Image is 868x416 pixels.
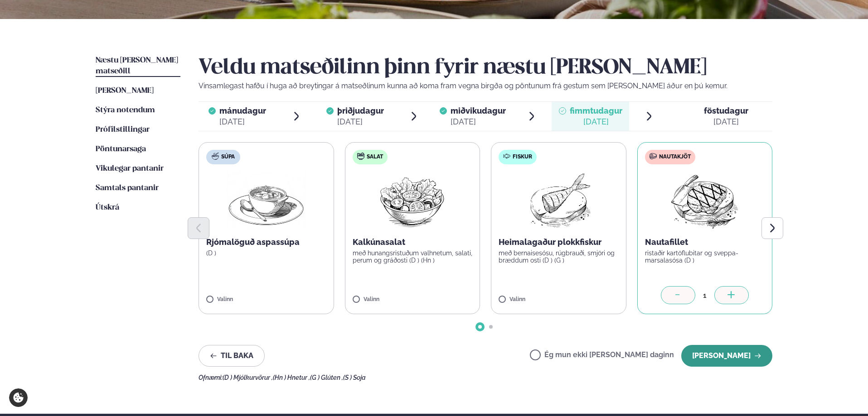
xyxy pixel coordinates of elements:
[96,126,150,134] span: Prófílstillingar
[96,145,146,153] span: Pöntunarsaga
[499,249,619,264] p: með bernaisesósu, rúgbrauði, smjöri og bræddum osti (D ) (G )
[96,57,178,75] span: Næstu [PERSON_NAME] matseðill
[96,183,159,194] a: Samtals pantanir
[96,204,119,211] span: Útskrá
[478,325,482,329] span: Go to slide 1
[519,172,599,230] img: Fish.png
[212,153,219,160] img: soup.svg
[96,106,155,114] span: Stýra notendum
[206,237,326,248] p: Rjómalöguð aspassúpa
[219,116,266,127] div: [DATE]
[310,374,343,381] span: (G ) Glúten ,
[704,106,748,115] span: föstudagur
[337,116,384,127] div: [DATE]
[273,374,310,381] span: (Hn ) Hnetur ,
[219,106,266,115] span: mánudagur
[367,153,383,161] span: Salat
[343,374,366,381] span: (S ) Soja
[681,345,772,367] button: [PERSON_NAME]
[353,237,473,248] p: Kalkúnasalat
[645,249,765,264] p: ristaðir kartöflubitar og sveppa- marsalasósa (D )
[206,249,326,257] p: (D )
[96,87,154,95] span: [PERSON_NAME]
[704,116,748,127] div: [DATE]
[570,106,622,115] span: fimmtudagur
[372,172,452,230] img: Salad.png
[96,55,180,77] a: Næstu [PERSON_NAME] matseðill
[96,144,146,155] a: Pöntunarsaga
[96,202,119,213] a: Útskrá
[645,237,765,248] p: Nautafillet
[503,153,510,160] img: fish.svg
[223,374,273,381] span: (D ) Mjólkurvörur ,
[650,153,657,160] img: beef.svg
[499,237,619,248] p: Heimalagaður plokkfiskur
[761,217,783,239] button: Next slide
[96,124,150,135] a: Prófílstillingar
[188,217,209,239] button: Previous slide
[353,249,473,264] p: með hunangsristuðum valhnetum, salati, perum og gráðosti (D ) (Hn )
[96,163,164,174] a: Vikulegar pantanir
[695,290,714,301] div: 1
[664,172,745,230] img: Beef-Meat.png
[96,105,155,116] a: Stýra notendum
[357,153,364,160] img: salad.svg
[199,81,772,91] p: Vinsamlegast hafðu í huga að breytingar á matseðlinum kunna að koma fram vegna birgða og pöntunum...
[199,345,265,367] button: Til baka
[96,86,154,96] a: [PERSON_NAME]
[489,325,493,329] span: Go to slide 2
[199,55,772,81] h2: Veldu matseðilinn þinn fyrir næstu [PERSON_NAME]
[221,153,235,161] span: Súpa
[513,153,532,161] span: Fiskur
[96,165,164,172] span: Vikulegar pantanir
[570,116,622,127] div: [DATE]
[199,374,772,381] div: Ofnæmi:
[226,172,306,230] img: Soup.png
[337,106,384,115] span: þriðjudagur
[9,388,28,407] a: Cookie settings
[451,106,506,115] span: miðvikudagur
[96,184,159,192] span: Samtals pantanir
[451,116,506,127] div: [DATE]
[659,153,691,161] span: Nautakjöt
